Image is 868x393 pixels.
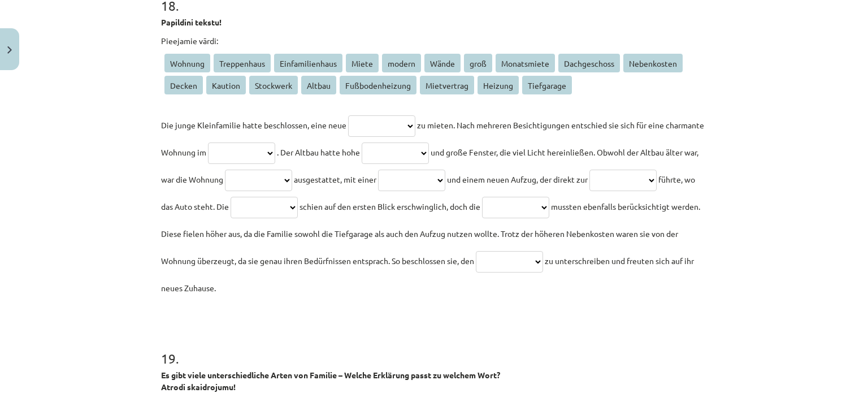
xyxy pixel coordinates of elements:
span: modern [382,54,421,72]
span: Stockwerk [249,76,298,94]
span: zu mieten. Nach mehreren Besichtigungen entschied sie sich für eine charmante Wohnung im [161,120,704,157]
span: Dachgeschoss [558,54,620,72]
span: Wohnung [164,54,210,72]
span: Fußbodenheizung [340,76,416,94]
span: ausgestattet, mit einer [294,174,376,184]
span: Einfamilienhaus [274,54,342,72]
span: Altbau [301,76,336,94]
span: . Der Altbau hatte hohe [277,147,360,157]
span: groß [464,54,492,72]
strong: Es gibt viele unterschiedliche Arten von Familie – Welche Erklärung passt zu welchem Wort? Atrodi... [161,370,500,392]
span: Mietvertrag [420,76,474,94]
span: Tiefgarage [522,76,572,94]
span: Die junge Kleinfamilie hatte beschlossen, eine neue [161,120,346,130]
span: mussten ebenfalls berücksichtigt werden. Diese fielen höher aus, da die Familie sowohl die Tiefga... [161,201,700,266]
span: Kaution [206,76,246,94]
span: Treppenhaus [214,54,271,72]
span: Wände [424,54,461,72]
span: Monatsmiete [496,54,555,72]
strong: Papildini tekstu! [161,17,222,27]
span: Miete [346,54,379,72]
span: und einem neuen Aufzug, der direkt zur [447,174,588,184]
span: Heizung [478,76,519,94]
img: icon-close-lesson-0947bae3869378f0d4975bcd49f059093ad1ed9edebbc8119c70593378902aed.svg [7,46,12,54]
span: Decken [164,76,203,94]
h1: 19 . [161,331,707,366]
span: Nebenkosten [623,54,683,72]
p: Pieejamie vārdi: [161,35,707,47]
span: schien auf den ersten Blick erschwinglich, doch die [300,201,480,211]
